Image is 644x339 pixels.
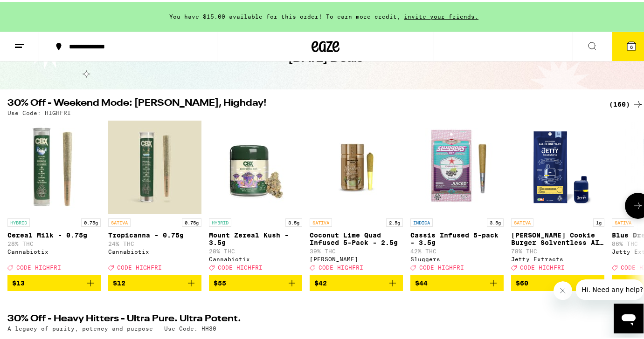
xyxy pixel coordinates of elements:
h2: 30% Off - Heavy Hitters - Ultra Pure. Ultra Potent. [7,312,598,324]
span: 6 [630,42,633,48]
p: 39% THC [310,246,403,252]
span: You have $15.00 available for this order! To earn more credit, [169,12,401,18]
p: HYBRID [7,217,30,225]
span: $44 [415,278,428,285]
span: $13 [12,278,25,285]
span: CODE HIGHFRI [218,263,263,269]
img: Cannabiotix - Tropicanna - 0.75g [108,119,201,212]
p: SATIVA [511,217,533,225]
span: $60 [516,278,528,285]
p: Use Code: HIGHFRI [7,108,71,114]
p: 1g [593,217,604,225]
p: Cassis Infused 5-pack - 3.5g [410,230,504,244]
div: [PERSON_NAME] [310,254,403,260]
span: CODE HIGHFRI [117,263,162,269]
span: CODE HIGHFRI [520,263,565,269]
div: Jetty Extracts [511,254,604,260]
div: Cannabiotix [7,247,101,253]
span: invite your friends. [401,12,482,18]
iframe: Message from company [576,278,644,298]
p: SATIVA [612,217,634,225]
div: Sluggers [410,254,504,260]
button: Add to bag [108,273,201,289]
p: 78% THC [511,246,604,252]
p: 28% THC [209,246,302,252]
iframe: Close message [554,279,572,298]
button: Add to bag [310,273,403,289]
span: CODE HIGHFRI [319,263,363,269]
button: Add to bag [7,273,101,289]
p: 0.75g [81,217,101,225]
button: Add to bag [511,273,604,289]
p: 24% THC [108,239,201,245]
button: Add to bag [209,273,302,289]
span: $55 [214,278,226,285]
p: Coconut Lime Quad Infused 5-Pack - 2.5g [310,230,403,244]
p: 3.5g [487,217,504,225]
span: CODE HIGHFRI [419,263,464,269]
span: $12 [113,278,125,285]
iframe: Button to launch messaging window [614,302,644,332]
span: CODE HIGHFRI [16,263,61,269]
h2: 30% Off - Weekend Mode: [PERSON_NAME], Highday! [7,97,598,108]
p: 0.75g [182,217,201,225]
p: 3.5g [285,217,302,225]
button: Add to bag [410,273,504,289]
p: Cereal Milk - 0.75g [7,230,101,237]
a: Open page for Coconut Lime Quad Infused 5-Pack - 2.5g from Jeeter [310,119,403,273]
a: Open page for Tropicanna - 0.75g from Cannabiotix [108,119,201,273]
a: (160) [609,97,644,108]
a: Open page for Mount Zereal Kush - 3.5g from Cannabiotix [209,119,302,273]
p: 2.5g [386,217,403,225]
img: Jeeter - Coconut Lime Quad Infused 5-Pack - 2.5g [310,119,403,212]
img: Cannabiotix - Mount Zereal Kush - 3.5g [209,119,302,212]
a: (10) [613,312,644,324]
p: [PERSON_NAME] Cookie Burger Solventless AIO - 1g [511,230,604,244]
p: HYBRID [209,217,231,225]
p: A legacy of purity, potency and purpose - Use Code: HH30 [7,324,216,330]
img: Cannabiotix - Cereal Milk - 0.75g [7,119,101,212]
img: Sluggers - Cassis Infused 5-pack - 3.5g [410,119,504,212]
a: Open page for Cereal Milk - 0.75g from Cannabiotix [7,119,101,273]
p: 28% THC [7,239,101,245]
a: Open page for Cassis Infused 5-pack - 3.5g from Sluggers [410,119,504,273]
div: Cannabiotix [108,247,201,253]
span: $42 [314,278,327,285]
img: Jetty Extracts - Tangie Cookie Burger Solventless AIO - 1g [511,119,604,212]
p: INDICA [410,217,433,225]
a: Open page for Tangie Cookie Burger Solventless AIO - 1g from Jetty Extracts [511,119,604,273]
p: SATIVA [310,217,332,225]
p: Mount Zereal Kush - 3.5g [209,230,302,244]
p: Tropicanna - 0.75g [108,230,201,237]
div: Cannabiotix [209,254,302,260]
p: SATIVA [108,217,131,225]
p: 42% THC [410,246,504,252]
